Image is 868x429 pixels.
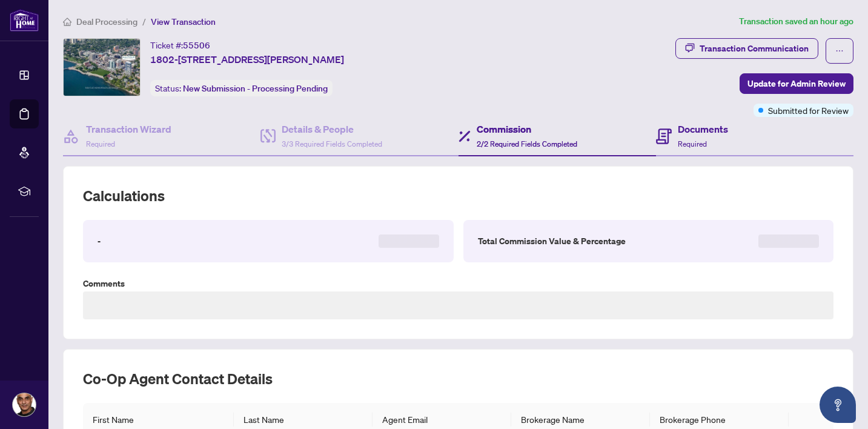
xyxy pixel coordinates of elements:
[747,74,846,93] span: Update for Admin Review
[282,139,382,148] span: 3/3 Required Fields Completed
[282,122,382,136] h4: Details & People
[678,139,707,148] span: Required
[477,139,577,148] span: 2/2 Required Fields Completed
[477,122,577,136] h4: Commission
[76,16,137,27] span: Deal Processing
[675,38,818,59] button: Transaction Communication
[183,83,328,94] span: New Submission - Processing Pending
[10,9,39,32] img: logo
[150,52,344,67] span: 1802-[STREET_ADDRESS][PERSON_NAME]
[678,122,728,136] h4: Documents
[13,393,36,416] img: Profile Icon
[150,38,210,52] div: Ticket #:
[151,16,216,27] span: View Transaction
[142,15,146,28] li: /
[150,80,333,96] div: Status:
[835,47,844,55] span: ellipsis
[478,234,626,248] label: Total Commission Value & Percentage
[183,40,210,51] span: 55506
[739,15,853,28] article: Transaction saved an hour ago
[86,139,115,148] span: Required
[83,369,833,388] h2: Co-op Agent Contact Details
[83,186,833,205] h2: Calculations
[83,277,833,290] label: Comments
[700,39,809,58] div: Transaction Communication
[740,73,853,94] button: Update for Admin Review
[86,122,171,136] h4: Transaction Wizard
[63,18,71,26] span: home
[98,234,101,248] label: -
[64,39,140,96] img: IMG-W12398809_1.jpg
[820,387,856,423] button: Open asap
[768,104,849,117] span: Submitted for Review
